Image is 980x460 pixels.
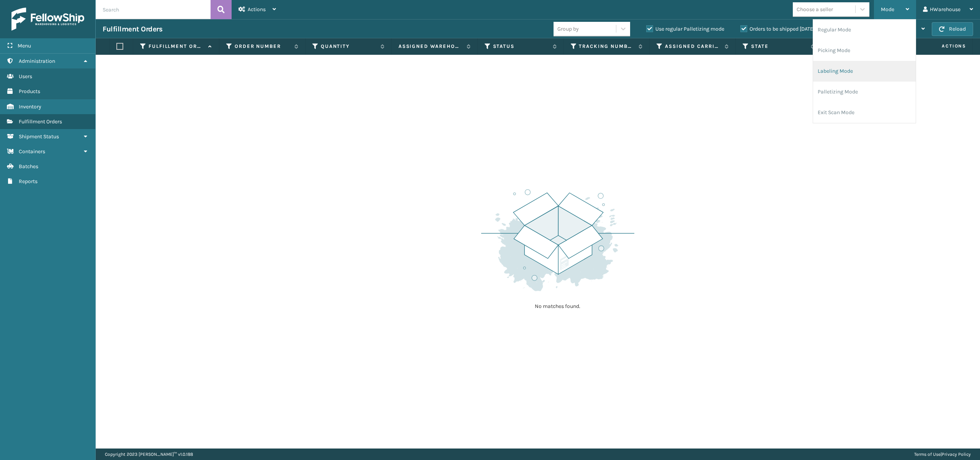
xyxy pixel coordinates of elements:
[149,43,204,50] label: Fulfillment Order Id
[813,102,916,123] li: Exit Scan Mode
[19,118,62,125] span: Fulfillment Orders
[813,20,916,40] li: Regular Mode
[914,449,971,460] div: |
[321,43,377,50] label: Quantity
[932,22,973,36] button: Reload
[103,25,162,34] h3: Fulfillment Orders
[19,73,32,80] span: Users
[248,6,266,13] span: Actions
[19,58,55,64] span: Administration
[813,40,916,61] li: Picking Mode
[19,88,40,95] span: Products
[740,26,815,32] label: Orders to be shipped [DATE]
[579,43,635,50] label: Tracking Number
[646,26,724,32] label: Use regular Palletizing mode
[19,148,45,155] span: Containers
[557,25,579,33] div: Group by
[813,82,916,102] li: Palletizing Mode
[19,103,41,110] span: Inventory
[914,452,941,457] a: Terms of Use
[493,43,549,50] label: Status
[235,43,291,50] label: Order Number
[797,5,833,13] div: Choose a seller
[18,43,31,49] span: Menu
[19,133,59,140] span: Shipment Status
[910,40,971,52] span: Actions
[11,8,84,31] img: logo
[751,43,807,50] label: State
[19,178,38,185] span: Reports
[105,449,193,460] p: Copyright 2023 [PERSON_NAME]™ v 1.0.188
[881,6,894,13] span: Mode
[399,43,463,50] label: Assigned Warehouse
[19,163,38,170] span: Batches
[665,43,721,50] label: Assigned Carrier Service
[942,452,971,457] a: Privacy Policy
[813,61,916,82] li: Labeling Mode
